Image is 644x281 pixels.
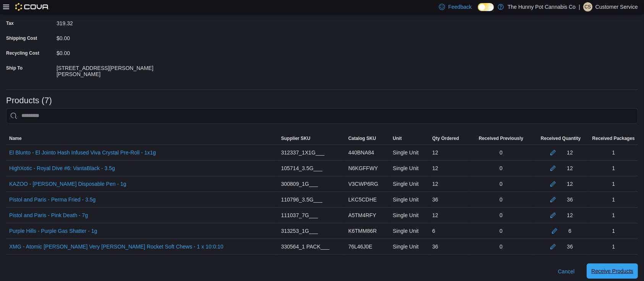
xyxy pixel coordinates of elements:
[348,148,374,157] span: 440BNA84
[429,176,470,192] div: 12
[348,179,379,188] span: V3CWP6RG
[589,208,638,223] div: 1
[541,135,581,141] span: Received Quantity
[429,223,470,239] div: 6
[15,3,49,11] img: Cova
[589,223,638,239] div: 1
[281,226,318,236] span: 313253_1G___
[57,62,159,77] div: [STREET_ADDRESS][PERSON_NAME][PERSON_NAME]
[9,148,156,157] a: El Blunto - El Jointo Hash Infused Viva Crystal Pre-Roll - 1x1g
[567,164,573,173] div: 12
[589,145,638,160] div: 1
[6,35,37,41] label: Shipping Cost
[348,226,377,236] span: K6TMM86R
[429,208,470,223] div: 12
[348,164,378,173] span: N6KGFFWY
[9,195,95,204] a: Pistol and Paris - Perma Fried - 3.5g
[508,2,576,11] p: The Hunny Pot Cannabis Co
[470,145,532,160] div: 0
[429,192,470,207] div: 36
[429,161,470,176] div: 12
[6,96,52,105] h3: Products (7)
[9,179,126,188] a: KAZOO - [PERSON_NAME] Disposable Pen - 1g
[6,20,14,26] label: Tax
[348,135,376,141] span: Catalog SKU
[448,3,471,11] span: Feedback
[567,211,573,220] div: 12
[390,239,429,254] div: Single Unit
[592,135,635,141] span: Received Packages
[589,176,638,192] div: 1
[555,264,578,279] button: Cancel
[281,179,318,188] span: 300809_1G___
[57,17,159,26] div: 319.32
[9,211,88,220] a: Pistol and Paris - Pink Death - 7g
[470,208,532,223] div: 0
[589,192,638,207] div: 1
[6,65,23,71] label: Ship To
[478,11,478,11] span: Dark Mode
[470,161,532,176] div: 0
[9,164,115,173] a: HighXotic - Royal Dive #6: VantaBlack - 3.5g
[281,164,322,173] span: 105714_3.5G___
[6,108,638,123] input: This is a search bar. After typing your query, hit enter to filter the results lower in the page.
[348,211,376,220] span: A5TM4RFY
[429,145,470,160] div: 12
[390,145,429,160] div: Single Unit
[589,161,638,176] div: 1
[479,135,523,141] span: Received Previously
[470,239,532,254] div: 0
[278,132,345,145] button: Supplier SKU
[595,2,638,11] p: Customer Service
[393,135,401,141] span: Unit
[568,226,571,236] div: 6
[348,195,377,204] span: LKC5CDHE
[470,192,532,207] div: 0
[390,192,429,207] div: Single Unit
[6,132,278,145] button: Name
[478,3,494,11] input: Dark Mode
[558,268,575,275] span: Cancel
[57,47,159,56] div: $0.00
[567,148,573,157] div: 12
[348,242,372,251] span: 76L46J0E
[579,2,580,11] p: |
[390,176,429,192] div: Single Unit
[470,176,532,192] div: 0
[567,242,573,251] div: 36
[281,195,322,204] span: 110796_3.5G___
[281,135,311,141] span: Supplier SKU
[6,50,39,56] label: Recycling Cost
[591,267,633,275] span: Receive Products
[281,242,330,251] span: 330564_1 PACK___
[390,208,429,223] div: Single Unit
[57,32,159,41] div: $0.00
[567,179,573,188] div: 12
[584,2,591,11] span: CS
[9,135,22,141] span: Name
[587,263,638,279] button: Receive Products
[583,2,592,11] div: Customer Service
[432,135,459,141] span: Qty Ordered
[390,223,429,239] div: Single Unit
[281,148,325,157] span: 312337_1X1G___
[429,239,470,254] div: 36
[9,226,97,236] a: Purple Hills - Purple Gas Shatter - 1g
[567,195,573,204] div: 36
[589,239,638,254] div: 1
[470,223,532,239] div: 0
[9,242,223,251] a: XMG - Atomic [PERSON_NAME] Very [PERSON_NAME] Rocket Soft Chews - 1 x 10:0:10
[345,132,390,145] button: Catalog SKU
[390,161,429,176] div: Single Unit
[281,211,318,220] span: 111037_7G___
